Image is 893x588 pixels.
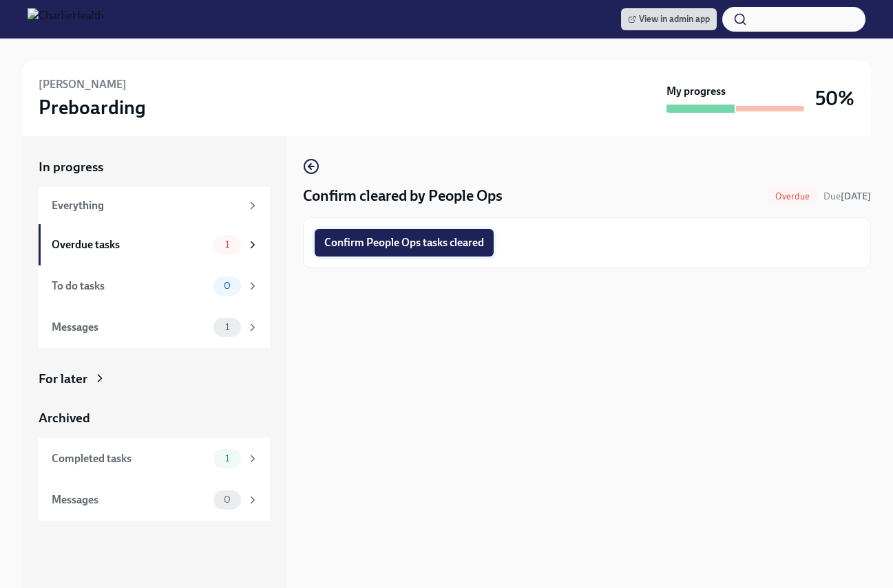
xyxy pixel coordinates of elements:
span: View in admin app [628,12,710,26]
h3: Preboarding [39,95,146,120]
span: 0 [216,281,239,291]
span: Overdue [767,191,818,202]
div: Overdue tasks [52,237,208,252]
div: To do tasks [52,279,208,294]
strong: My progress [666,84,726,99]
a: Completed tasks1 [39,438,270,479]
span: 1 [217,322,238,332]
a: For later [39,370,270,388]
img: CharlieHealth [28,8,104,30]
a: Everything [39,187,270,224]
span: Due [823,190,871,202]
a: Archived [39,409,270,427]
a: Messages1 [39,307,270,348]
span: Confirm People Ops tasks cleared [324,236,484,250]
a: Messages0 [39,479,270,521]
a: Overdue tasks1 [39,224,270,265]
div: Messages [52,492,208,508]
span: 1 [217,239,238,250]
strong: [DATE] [841,190,871,202]
h6: [PERSON_NAME] [39,77,127,92]
h3: 50% [815,86,854,111]
span: 0 [216,494,239,505]
h4: Confirm cleared by People Ops [303,186,503,206]
div: Messages [52,320,208,335]
button: Confirm People Ops tasks cleared [315,229,494,257]
span: August 7th, 2025 09:00 [823,190,871,203]
a: View in admin app [621,8,717,30]
div: Everything [52,198,241,213]
div: For later [39,370,87,388]
a: To do tasks0 [39,265,270,307]
a: In progress [39,158,270,176]
span: 1 [217,453,238,464]
div: Completed tasks [52,451,208,466]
